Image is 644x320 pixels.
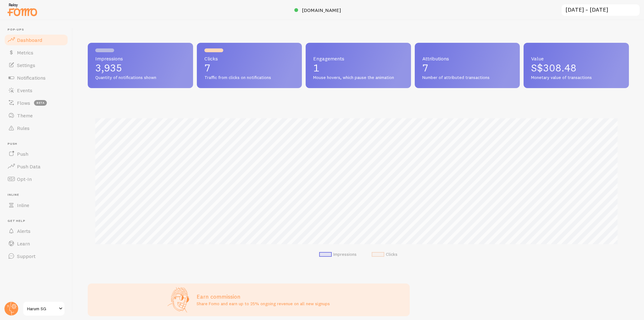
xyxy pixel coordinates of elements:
[531,62,576,74] span: S$308.48
[531,56,621,61] span: Value
[422,56,513,61] span: Attributions
[313,56,403,61] span: Engagements
[8,142,69,146] span: Push
[23,301,65,316] a: Harum SG
[27,305,57,312] span: Harum SG
[422,63,513,73] p: 7
[17,100,30,106] span: Flows
[313,75,403,81] span: Mouse hovers, which pause the animation
[8,193,69,197] span: Inline
[17,240,30,247] span: Learn
[17,87,32,93] span: Events
[531,75,621,81] span: Monetary value of transactions
[17,151,28,157] span: Push
[4,71,69,84] a: Notifications
[313,63,403,73] p: 1
[95,63,186,73] p: 3,935
[17,112,33,119] span: Theme
[4,34,69,46] a: Dashboard
[319,252,357,257] li: Impressions
[204,63,295,73] p: 7
[4,59,69,71] a: Settings
[4,225,69,237] a: Alerts
[422,75,513,81] span: Number of attributed transactions
[204,75,295,81] span: Traffic from clicks on notifications
[8,219,69,223] span: Get Help
[4,122,69,134] a: Rules
[17,125,30,131] span: Rules
[4,160,69,173] a: Push Data
[17,163,41,170] span: Push Data
[197,293,330,300] h3: Earn commission
[4,84,69,97] a: Events
[8,28,69,32] span: Pop-ups
[17,75,46,81] span: Notifications
[7,2,38,18] img: fomo-relay-logo-orange.svg
[4,250,69,262] a: Support
[34,100,47,106] span: beta
[4,97,69,109] a: Flows beta
[372,252,397,257] li: Clicks
[4,46,69,59] a: Metrics
[17,37,42,43] span: Dashboard
[4,199,69,211] a: Inline
[17,49,33,56] span: Metrics
[17,202,29,208] span: Inline
[4,173,69,185] a: Opt-In
[17,228,31,234] span: Alerts
[95,56,186,61] span: Impressions
[4,109,69,122] a: Theme
[4,237,69,250] a: Learn
[197,300,330,307] p: Share Fomo and earn up to 25% ongoing revenue on all new signups
[4,148,69,160] a: Push
[204,56,295,61] span: Clicks
[17,176,32,182] span: Opt-In
[17,253,36,259] span: Support
[95,75,186,81] span: Quantity of notifications shown
[17,62,35,68] span: Settings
